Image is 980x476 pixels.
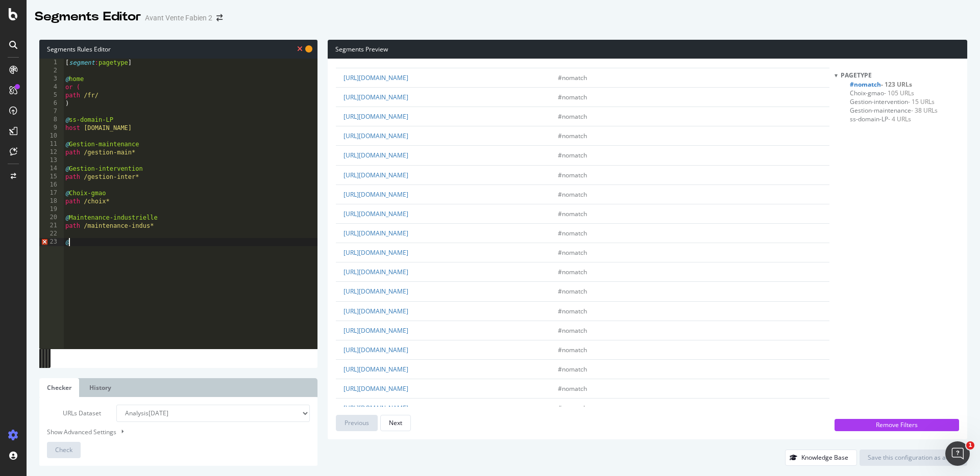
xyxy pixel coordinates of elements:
[39,148,64,156] div: 12
[558,326,587,335] span: #nomatch
[558,384,587,393] span: #nomatch
[39,108,64,116] div: 7
[558,209,587,218] span: #nomatch
[39,99,64,108] div: 6
[558,287,587,296] span: #nomatch
[39,67,64,75] div: 2
[850,115,911,123] span: Click to filter pagetype on ss-domain-LP
[39,75,64,83] div: 3
[558,248,587,257] span: #nomatch
[39,222,64,230] div: 21
[344,151,408,160] a: [URL][DOMAIN_NAME]
[850,97,935,106] span: Click to filter pagetype on Gestion-intervention
[47,442,81,458] button: Check
[344,112,408,121] a: [URL][DOMAIN_NAME]
[344,171,408,179] a: [URL][DOMAIN_NAME]
[558,171,587,179] span: #nomatch
[39,124,64,132] div: 9
[39,83,64,91] div: 4
[908,97,935,106] span: - 15 URLs
[344,229,408,237] a: [URL][DOMAIN_NAME]
[558,190,587,199] span: #nomatch
[39,156,64,165] div: 13
[297,44,303,54] span: Syntax is invalid
[39,238,48,246] span: Error, read annotations row 23
[344,93,408,101] a: [URL][DOMAIN_NAME]
[888,115,911,123] span: - 4 URLs
[881,80,912,89] span: - 123 URLs
[785,449,857,466] button: Knowledge Base
[344,404,408,412] a: [URL][DOMAIN_NAME]
[850,80,912,89] span: Click to filter pagetype on #nomatch
[35,8,141,25] div: Segments Editor
[39,214,64,222] div: 20
[558,268,587,276] span: #nomatch
[558,346,587,354] span: #nomatch
[841,420,953,429] div: Remove Filters
[344,287,408,296] a: [URL][DOMAIN_NAME]
[884,89,914,97] span: - 105 URLs
[39,140,64,148] div: 11
[305,44,312,54] span: You have unsaved modifications
[39,59,64,67] div: 1
[345,418,369,427] div: Previous
[344,384,408,393] a: [URL][DOMAIN_NAME]
[344,209,408,218] a: [URL][DOMAIN_NAME]
[558,365,587,374] span: #nomatch
[39,205,64,214] div: 19
[344,346,408,354] a: [URL][DOMAIN_NAME]
[945,441,970,466] iframe: Intercom live chat
[336,415,378,431] button: Previous
[911,106,938,115] span: - 38 URLs
[860,449,967,466] button: Save this configuration as active
[39,230,64,238] div: 22
[558,131,587,140] span: #nomatch
[558,112,587,121] span: #nomatch
[344,326,408,335] a: [URL][DOMAIN_NAME]
[344,131,408,140] a: [URL][DOMAIN_NAME]
[850,89,914,97] span: Click to filter pagetype on Choix-gmao
[785,453,857,462] a: Knowledge Base
[39,91,64,99] div: 5
[868,453,959,462] div: Save this configuration as active
[558,151,587,160] span: #nomatch
[344,307,408,315] a: [URL][DOMAIN_NAME]
[39,165,64,173] div: 14
[39,173,64,181] div: 15
[558,93,587,101] span: #nomatch
[344,248,408,257] a: [URL][DOMAIN_NAME]
[558,73,587,82] span: #nomatch
[39,189,64,197] div: 17
[389,418,402,427] div: Next
[39,132,64,140] div: 10
[328,40,967,59] div: Segments Preview
[82,378,119,397] a: History
[835,419,959,431] button: Remove Filters
[841,71,872,80] span: pagetype
[380,415,411,431] button: Next
[850,106,938,115] span: Click to filter pagetype on Gestion-maintenance
[558,404,587,412] span: #nomatch
[39,40,317,59] div: Segments Rules Editor
[966,441,974,449] span: 1
[344,268,408,276] a: [URL][DOMAIN_NAME]
[145,13,212,23] div: Avant Vente Fabien 2
[344,365,408,374] a: [URL][DOMAIN_NAME]
[558,307,587,315] span: #nomatch
[39,427,302,437] div: Show Advanced Settings
[39,197,64,205] div: 18
[801,453,848,462] div: Knowledge Base
[39,238,64,246] div: 23
[558,229,587,237] span: #nomatch
[344,190,408,199] a: [URL][DOMAIN_NAME]
[39,116,64,124] div: 8
[55,445,72,454] span: Check
[39,405,109,422] label: URLs Dataset
[39,181,64,189] div: 16
[344,73,408,82] a: [URL][DOMAIN_NAME]
[216,14,223,21] div: arrow-right-arrow-left
[39,378,79,397] a: Checker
